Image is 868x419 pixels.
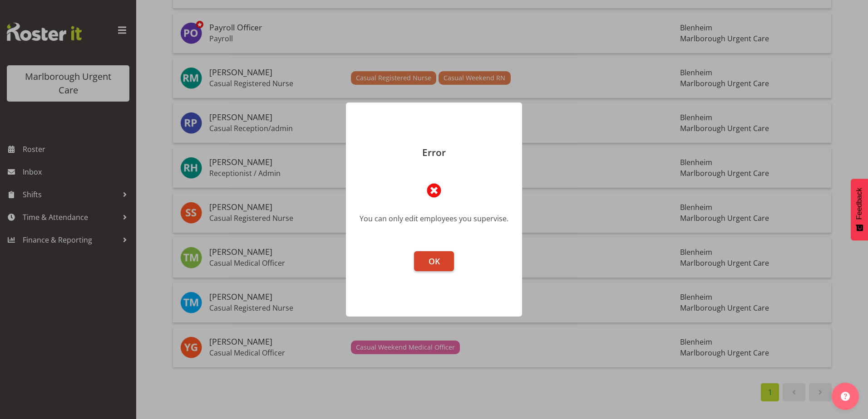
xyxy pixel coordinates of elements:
img: help-xxl-2.png [841,392,850,401]
span: Feedback [855,188,863,219]
span: OK [429,256,440,267]
button: OK [414,251,454,271]
p: Error [355,148,513,157]
button: Feedback - Show survey [851,179,868,240]
div: You can only edit employees you supervise. [360,213,508,224]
